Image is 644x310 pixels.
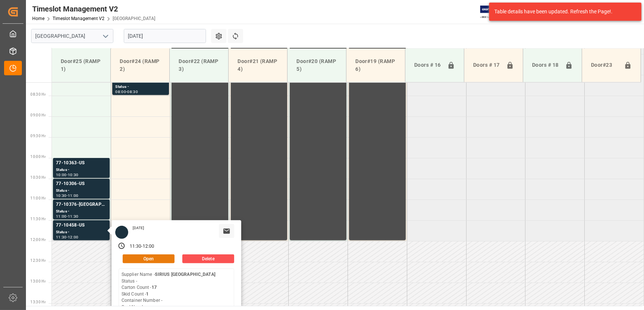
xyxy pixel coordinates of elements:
div: Status - [56,208,107,215]
span: 12:00 Hr [30,238,46,242]
div: 11:30 [68,215,79,218]
div: 77-10363-US [56,159,107,167]
a: Home [32,16,44,21]
span: 10:30 Hr [30,175,46,179]
span: 11:00 Hr [30,196,46,200]
div: Status - [115,84,166,90]
div: 10:30 [56,194,67,197]
button: Delete [182,254,234,263]
span: 12:30 Hr [30,258,46,263]
div: Door#22 (RAMP 3) [176,55,222,76]
div: [DATE] [130,225,147,231]
button: Open [123,254,175,263]
b: SIRIUS [GEOGRAPHIC_DATA] [155,272,215,277]
input: Type to search/select [31,29,113,43]
div: 77-10458-US [56,222,107,229]
span: 13:30 Hr [30,300,46,304]
div: Status - [56,188,107,194]
div: 08:00 [115,90,126,93]
div: 08:30 [127,90,138,93]
div: Doors # 17 [470,58,503,72]
div: Status - [56,229,107,235]
div: 11:00 [68,194,79,197]
input: DD.MM.YYYY [124,29,206,43]
div: - [67,194,68,197]
div: Door#23 [588,58,621,72]
span: 08:30 Hr [30,92,46,96]
div: 10:30 [68,173,79,177]
span: 09:00 Hr [30,113,46,117]
div: - [126,90,127,93]
div: Door#25 (RAMP 1) [58,55,104,76]
div: 12:00 [68,235,79,239]
div: Timeslot Management V2 [32,3,155,14]
div: Door#19 (RAMP 6) [352,55,399,76]
div: - [67,235,68,239]
span: 11:30 Hr [30,217,46,221]
div: - [141,243,142,250]
div: - [67,215,68,218]
div: 12:00 [143,243,155,250]
div: Door#20 (RAMP 5) [293,55,340,76]
span: 10:00 Hr [30,155,46,159]
span: 13:00 Hr [30,279,46,283]
div: 11:30 [130,243,142,250]
div: Status - [56,167,107,173]
img: Exertis%20JAM%20-%20Email%20Logo.jpg_1722504956.jpg [480,6,506,19]
div: 77-10306-US [56,180,107,188]
a: Timeslot Management V2 [53,16,104,21]
div: Table details have been updated. Refresh the Page!. [494,8,631,16]
div: 77-10376-[GEOGRAPHIC_DATA] [56,201,107,208]
div: - [67,173,68,177]
div: Doors # 16 [411,58,444,72]
div: Doors # 18 [529,58,562,72]
b: 17 [152,285,157,290]
div: 11:30 [56,235,67,239]
div: 11:00 [56,215,67,218]
div: 10:00 [56,173,67,177]
div: Door#24 (RAMP 2) [117,55,163,76]
span: 09:30 Hr [30,134,46,138]
div: Door#21 (RAMP 4) [235,55,281,76]
b: 1 [146,291,149,297]
button: open menu [100,30,111,42]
